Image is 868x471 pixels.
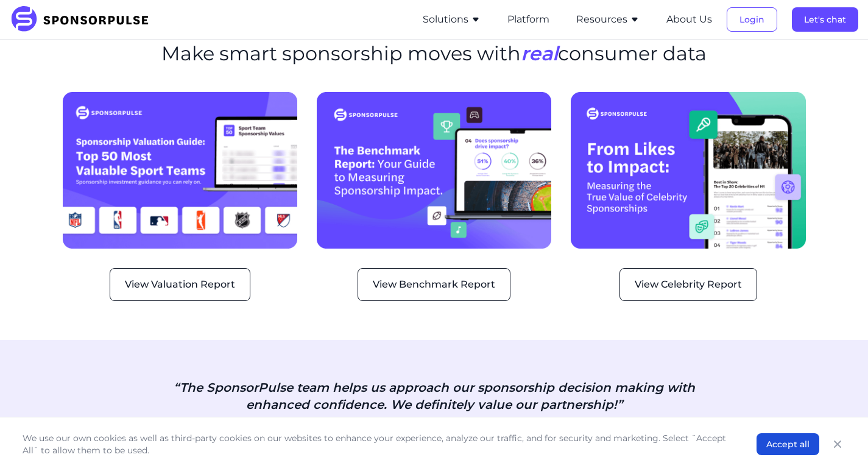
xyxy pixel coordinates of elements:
i: “The SponsorPulse team helps us approach our sponsorship decision making with enhanced confidence... [174,380,695,412]
img: SponsorPulse [10,6,158,33]
a: Platform [507,14,549,25]
a: About Us [666,14,712,25]
span: real [521,41,558,65]
button: Platform [507,12,549,27]
button: About Us [666,12,712,27]
a: Let's chat [792,14,858,25]
a: Login [727,14,777,25]
button: Let's chat [792,7,858,32]
button: View Valuation Report [110,268,250,301]
h2: Make smart sponsorship moves with consumer data [161,42,707,65]
button: Resources [576,12,640,27]
button: View Celebrity Report [619,268,757,301]
button: View Benchmark Report [358,268,510,301]
button: Login [727,7,777,32]
p: We use our own cookies as well as third-party cookies on our websites to enhance your experience,... [23,432,732,456]
button: Accept all [757,433,819,455]
iframe: Chat Widget [807,413,868,471]
button: Solutions [423,12,481,27]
